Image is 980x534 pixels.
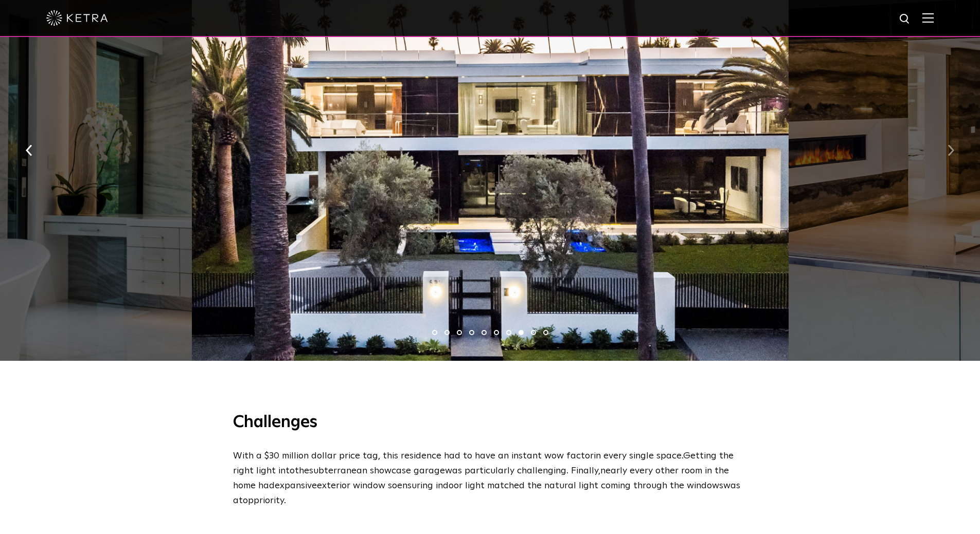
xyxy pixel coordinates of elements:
span: indow so [360,481,397,490]
h3: Challenges [233,412,747,434]
span: was particularly challenging. Finally, [445,466,600,475]
span: as a [233,481,740,505]
span: ens [397,481,412,490]
span: million dollar price tag, this residence had to have [282,451,495,461]
span: exterior w [317,481,360,490]
span: expansive [275,481,317,490]
img: Hamburger%20Nav.svg [922,13,934,23]
span: subterranean showcase garage [309,466,445,475]
img: arrow-left-black.svg [26,145,32,156]
span: . [682,451,683,461]
span: uring indoor light matched the natural light coming through the windows [412,481,723,490]
span: in every single space [594,451,682,461]
span: priority. [254,496,286,505]
img: search icon [899,13,912,26]
span: nearly every other room in the home had [233,466,729,490]
span: Getting the right light into [233,451,734,475]
span: w [723,481,730,490]
img: ketra-logo-2019-white [46,10,108,26]
span: With a $30 [233,451,279,461]
span: top [239,496,254,505]
span: the [295,466,309,475]
img: arrow-right-black.svg [948,145,954,156]
span: an instant wow factor [498,451,594,461]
